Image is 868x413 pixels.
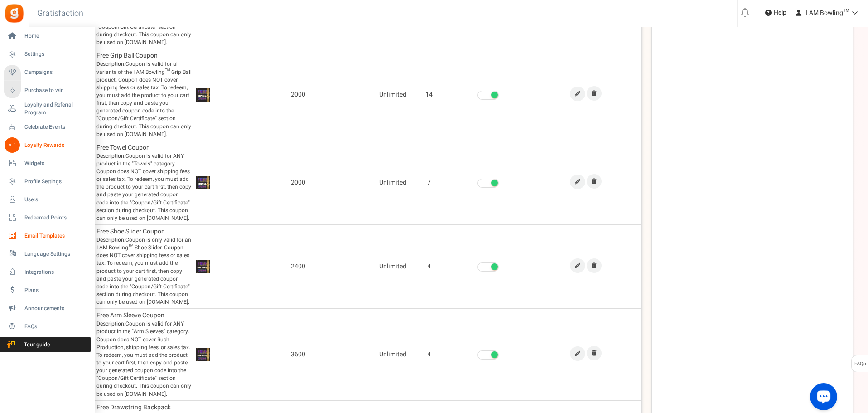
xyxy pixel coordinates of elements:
img: Reward [196,176,210,189]
a: Campaigns [4,65,91,80]
b: Description: [96,152,125,160]
span: Home [24,32,88,40]
a: Remove [587,258,602,273]
td: 14 [411,49,447,141]
span: Coupon is valid for ANY product in the "Arm Sleeves" category. Coupon does NOT cover Rush Product... [96,320,192,398]
a: Edit [570,258,585,273]
td: 4 [411,309,447,400]
span: Redeemed Points [24,214,88,222]
td: 2000 [221,141,375,224]
span: Tour guide [4,341,68,349]
a: Home [4,29,91,44]
span: I AM Bowling™ [806,8,849,18]
span: Help [772,8,786,17]
span: Coupon is valid for ANY product in the "Towels" category. Coupon does NOT cover shipping fees or ... [96,152,192,222]
td: Free Shoe Slider Coupon [94,225,194,309]
span: Loyalty Rewards [24,141,88,149]
td: 3600 [221,309,375,400]
span: Announcements [24,305,88,312]
a: Users [4,192,91,207]
a: Redeemed Points [4,210,91,225]
img: Gratisfaction [4,3,24,24]
td: 7 [411,141,447,224]
img: Reward [196,88,210,102]
span: Loyalty and Referral Program [24,101,91,117]
td: Unlimited [375,141,411,224]
h3: Gratisfaction [27,5,93,23]
td: 4 [411,225,447,309]
span: Users [24,196,88,204]
a: FAQs [4,319,91,334]
a: Language Settings [4,246,91,262]
a: Remove [587,174,602,189]
span: Purchase to win [24,87,88,94]
b: Description: [96,320,125,328]
a: Purchase to win [4,83,91,98]
a: Announcements [4,301,91,316]
span: Campaigns [24,68,88,76]
a: Remove [587,86,602,101]
span: Coupon is only valid for an I AM Bowling™ Shoe Slider. Coupon does NOT cover shipping fees or sal... [96,236,192,306]
span: Celebrate Events [24,123,88,131]
td: Unlimited [375,49,411,141]
span: Language Settings [24,250,88,258]
td: Unlimited [375,309,411,400]
a: Loyalty Rewards [4,137,91,153]
a: Settings [4,47,91,62]
a: Edit [570,346,585,361]
img: Reward [196,348,210,361]
td: 2400 [221,225,375,309]
span: Integrations [24,268,88,276]
span: FAQs [24,323,88,330]
a: Remove [587,346,602,360]
td: Free Grip Ball Coupon [94,49,194,141]
b: Description: [96,60,125,68]
a: Profile Settings [4,174,91,189]
span: FAQs [854,355,866,373]
td: Free Towel Coupon [94,141,194,224]
a: Email Templates [4,228,91,243]
a: Loyalty and Referral Program [4,101,91,117]
span: Widgets [24,160,88,167]
a: Edit [570,175,585,189]
td: 2000 [221,49,375,141]
span: Profile Settings [24,178,88,185]
td: Free Arm Sleeve Coupon [94,309,194,400]
span: Plans [24,287,88,294]
a: Celebrate Events [4,119,91,135]
b: Description: [96,236,125,244]
img: Reward [196,260,210,273]
td: Unlimited [375,225,411,309]
a: Edit [570,87,585,101]
span: Settings [24,50,88,58]
a: Plans [4,282,91,298]
span: Email Templates [24,232,88,240]
span: Coupon is valid for all variants of the I AM Bowling™ Grip Ball product. Coupon does NOT cover sh... [96,60,192,138]
a: Integrations [4,264,91,280]
a: Widgets [4,155,91,171]
a: Help [762,5,790,20]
